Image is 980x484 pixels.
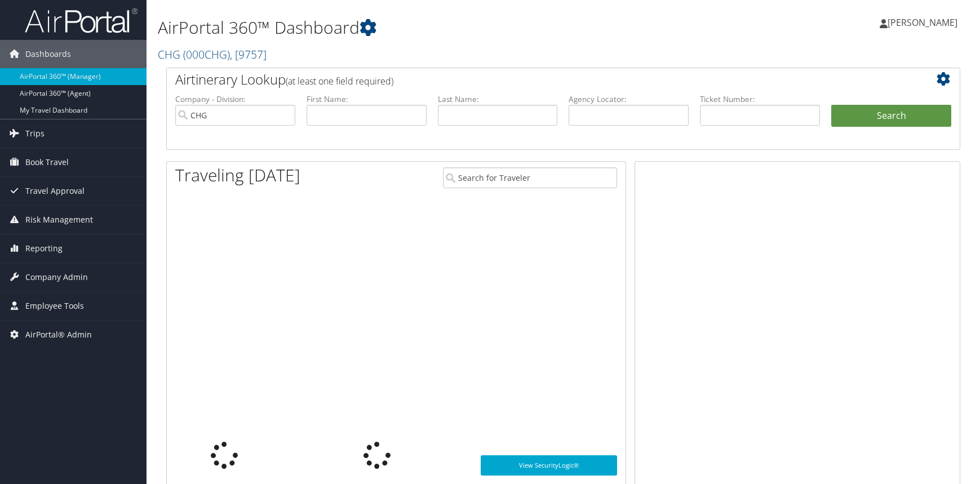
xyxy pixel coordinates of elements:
[175,94,295,105] label: Company - Division:
[569,94,689,105] label: Agency Locator:
[183,47,230,62] span: ( 000CHG )
[158,16,698,39] h1: AirPortal 360™ Dashboard
[888,16,957,29] span: [PERSON_NAME]
[25,292,84,320] span: Employee Tools
[25,7,138,34] img: airportal-logo.png
[831,105,951,127] button: Search
[25,119,45,148] span: Trips
[158,47,267,62] a: CHG
[25,40,71,68] span: Dashboards
[307,94,427,105] label: First Name:
[25,263,88,291] span: Company Admin
[700,94,820,105] label: Ticket Number:
[230,47,267,62] span: , [ 9757 ]
[25,234,63,263] span: Reporting
[25,206,93,234] span: Risk Management
[25,148,69,176] span: Book Travel
[286,75,393,87] span: (at least one field required)
[880,6,969,39] a: [PERSON_NAME]
[175,70,885,89] h2: Airtinerary Lookup
[481,455,617,476] a: View SecurityLogic®
[438,94,558,105] label: Last Name:
[25,177,85,205] span: Travel Approval
[25,321,92,349] span: AirPortal® Admin
[175,163,300,187] h1: Traveling [DATE]
[443,167,617,188] input: Search for Traveler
